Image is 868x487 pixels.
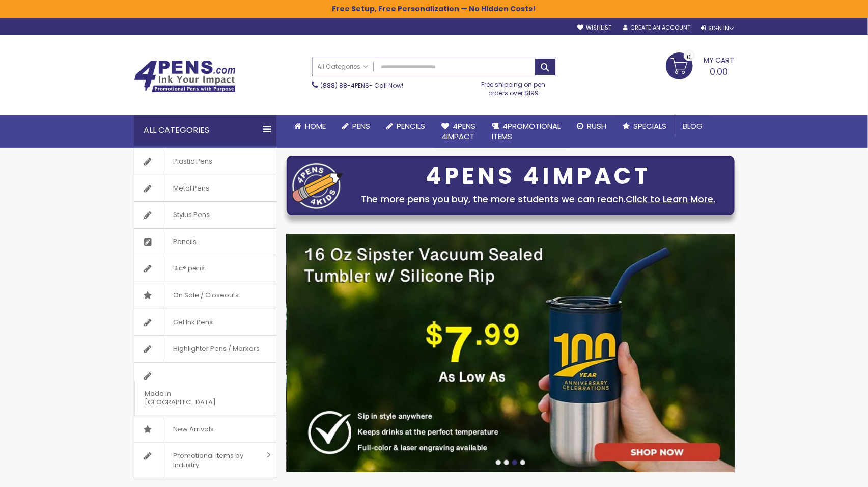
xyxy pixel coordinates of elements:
[134,175,276,202] a: Metal Pens
[134,309,276,336] a: Gel Ink Pens
[318,63,369,71] span: All Categories
[134,60,236,93] img: 4Pens Custom Pens and Promotional Products
[577,24,611,32] a: Wishlist
[163,229,207,255] span: Pencils
[615,115,675,138] a: Specials
[163,148,223,175] span: Plastic Pens
[321,81,404,90] span: - Call Now!
[163,336,270,362] span: Highlighter Pens / Markers
[348,192,729,206] div: The more pens you buy, the more students we can reach.
[292,163,343,209] img: four_pen_logo.png
[434,115,484,148] a: 4Pens4impact
[134,416,276,443] a: New Arrivals
[701,24,734,32] div: Sign In
[634,121,667,131] span: Specials
[163,175,220,202] span: Metal Pens
[134,229,276,255] a: Pencils
[313,58,374,75] a: All Categories
[134,282,276,309] a: On Sale / Closeouts
[134,363,276,416] a: Made in [GEOGRAPHIC_DATA]
[666,52,735,78] a: 0.00 0
[321,81,370,90] a: (888) 88-4PENS
[163,255,215,282] span: Bic® pens
[471,76,556,97] div: Free shipping on pen orders over $199
[134,443,276,478] a: Promotional Items by Industry
[442,121,476,142] span: 4Pens 4impact
[626,193,716,205] a: Click to Learn More.
[163,416,225,443] span: New Arrivals
[569,115,615,138] a: Rush
[163,309,223,336] span: Gel Ink Pens
[334,115,379,138] a: Pens
[134,148,276,175] a: Plastic Pens
[134,255,276,282] a: Bic® pens
[379,115,434,138] a: Pencils
[484,115,569,148] a: 4PROMOTIONALITEMS
[587,121,607,131] span: Rush
[687,52,691,62] span: 0
[348,166,729,187] div: 4PENS 4IMPACT
[305,121,326,131] span: Home
[623,24,690,32] a: Create an Account
[397,121,426,131] span: Pencils
[163,443,264,478] span: Promotional Items by Industry
[134,115,276,146] div: All Categories
[163,282,249,309] span: On Sale / Closeouts
[675,115,711,138] a: Blog
[134,336,276,362] a: Highlighter Pens / Markers
[134,381,250,416] span: Made in [GEOGRAPHIC_DATA]
[134,202,276,228] a: Stylus Pens
[683,121,703,131] span: Blog
[710,65,729,78] span: 0.00
[353,121,371,131] span: Pens
[492,121,561,142] span: 4PROMOTIONAL ITEMS
[163,202,220,228] span: Stylus Pens
[287,115,334,138] a: Home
